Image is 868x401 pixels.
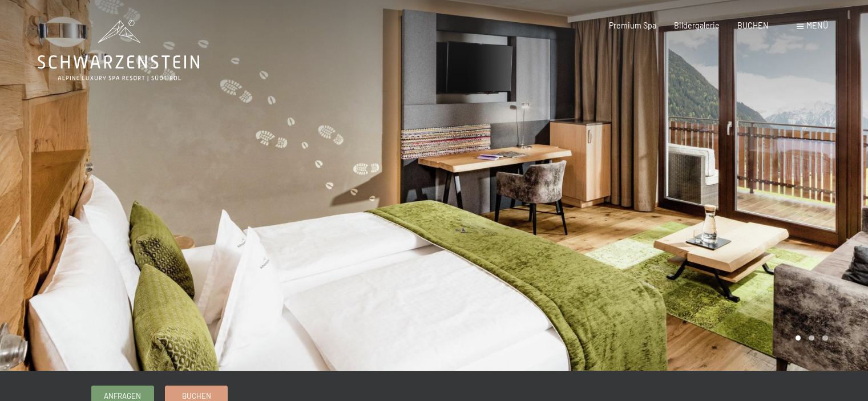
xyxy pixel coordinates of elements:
[806,21,828,30] span: Menü
[737,21,769,30] a: BUCHEN
[609,21,656,30] a: Premium Spa
[182,391,211,401] span: Buchen
[674,21,720,30] a: Bildergalerie
[104,391,141,401] span: Anfragen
